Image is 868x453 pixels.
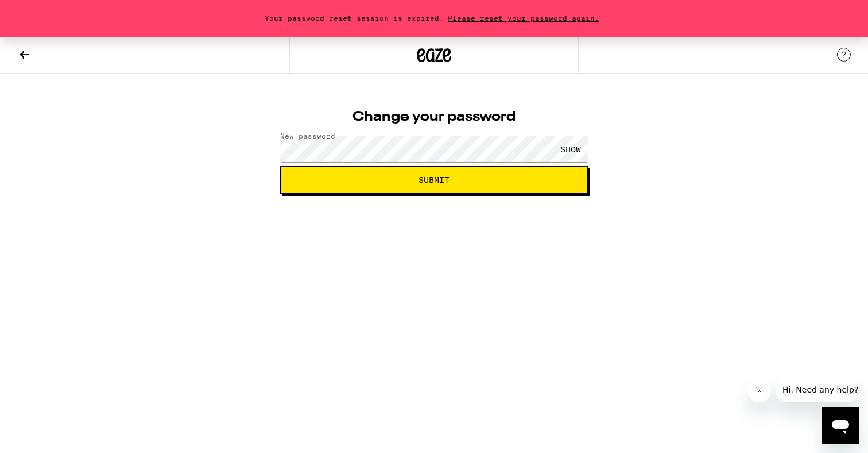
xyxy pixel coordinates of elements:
[444,14,603,22] span: Please reset your password again.
[418,176,449,184] span: Submit
[280,166,588,194] button: Submit
[280,132,335,140] label: New password
[280,110,588,124] h1: Change your password
[265,14,444,22] span: Your password reset session is expired.
[822,407,859,444] iframe: Button to launch messaging window
[776,377,859,402] iframe: Message from company
[553,136,588,162] div: SHOW
[748,379,771,402] iframe: Close message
